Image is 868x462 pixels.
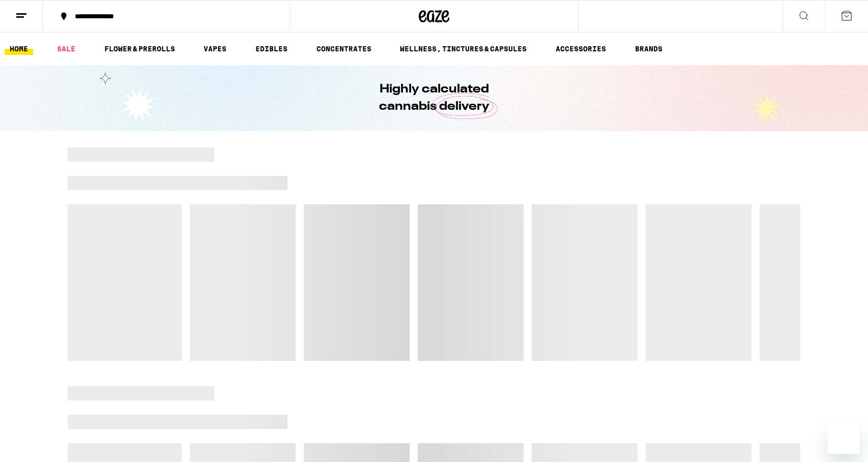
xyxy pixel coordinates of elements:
[350,81,518,115] h1: Highly calculated cannabis delivery
[311,43,377,55] a: CONCENTRATES
[99,43,180,55] a: FLOWER & PREROLLS
[198,43,232,55] a: VAPES
[630,43,668,55] a: BRANDS
[5,43,33,55] a: HOME
[250,43,293,55] a: EDIBLES
[827,421,860,454] iframe: Button to launch messaging window
[52,43,80,55] a: SALE
[551,43,611,55] a: ACCESSORIES
[395,43,532,55] a: WELLNESS, TINCTURES & CAPSULES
